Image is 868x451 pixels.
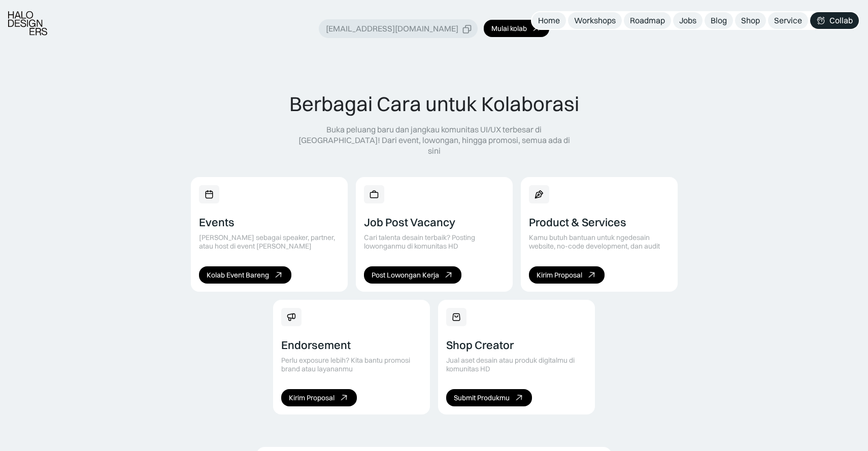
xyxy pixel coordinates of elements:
[289,394,335,402] div: Kirim Proposal
[199,233,340,251] div: [PERSON_NAME] sebagai speaker, partner, atau host di event [PERSON_NAME]
[199,266,291,284] a: Kolab Event Bareng
[568,12,622,29] a: Workshops
[454,394,510,402] div: Submit Produkmu
[446,338,514,352] div: Shop Creator
[673,12,703,29] a: Jobs
[364,233,505,251] div: Cari talenta desain terbaik? Posting lowonganmu di komunitas HD
[199,216,235,229] div: Events
[326,23,458,34] div: [EMAIL_ADDRESS][DOMAIN_NAME]
[630,15,665,26] div: Roadmap
[529,216,626,229] div: Product & Services
[446,356,587,373] div: Jual aset desain atau produk digitalmu di komunitas HD
[810,12,859,29] a: Collab
[484,20,549,37] a: Mulai kolab
[529,233,670,251] div: Kamu butuh bantuan untuk ngedesain website, no-code development, dan audit
[768,12,808,29] a: Service
[289,92,579,116] div: Berbagai Cara untuk Kolaborasi
[829,15,853,26] div: Collab
[741,15,760,26] div: Shop
[529,266,605,284] a: Kirim Proposal
[364,216,455,229] div: Job Post Vacancy
[679,15,696,26] div: Jobs
[446,389,532,406] a: Submit Produkmu
[735,12,766,29] a: Shop
[624,12,671,29] a: Roadmap
[297,124,571,156] div: Buka peluang baru dan jangkau komunitas UI/UX terbesar di [GEOGRAPHIC_DATA]! Dari event, lowongan...
[281,356,422,373] div: Perlu exposure lebih? Kita bantu promosi brand atau layananmu
[491,24,527,33] div: Mulai kolab
[538,15,560,26] div: Home
[372,271,439,280] div: Post Lowongan Kerja
[705,12,733,29] a: Blog
[281,389,357,406] a: Kirim Proposal
[574,15,616,26] div: Workshops
[207,271,269,280] div: Kolab Event Bareng
[537,271,582,280] div: Kirim Proposal
[532,12,566,29] a: Home
[711,15,727,26] div: Blog
[281,338,351,352] div: Endorsement
[774,15,802,26] div: Service
[364,266,461,284] a: Post Lowongan Kerja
